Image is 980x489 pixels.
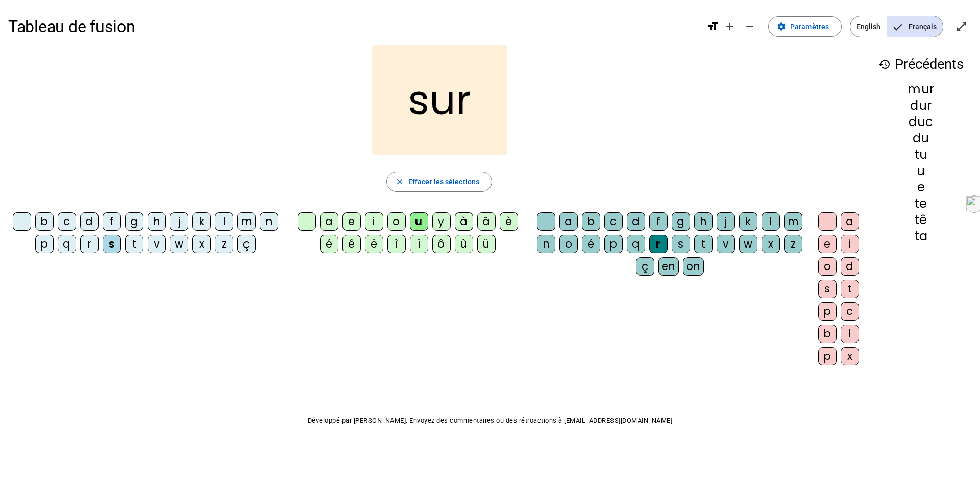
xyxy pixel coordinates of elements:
[878,230,964,242] div: ta
[80,235,99,253] div: r
[672,212,690,231] div: g
[818,347,837,365] div: p
[582,235,600,253] div: é
[395,177,404,186] mat-icon: close
[455,235,473,253] div: û
[719,16,740,37] button: Augmenter la taille de la police
[739,212,757,231] div: k
[717,235,735,253] div: v
[818,280,837,298] div: s
[658,257,679,276] div: en
[818,325,837,343] div: b
[342,212,361,231] div: e
[707,20,719,33] mat-icon: format_size
[387,235,406,253] div: î
[878,165,964,177] div: u
[762,235,780,253] div: x
[784,212,802,231] div: m
[342,235,361,253] div: ê
[762,212,780,231] div: l
[878,132,964,144] div: du
[878,58,891,70] mat-icon: history
[432,212,451,231] div: y
[604,235,623,253] div: p
[672,235,690,253] div: s
[500,212,518,231] div: è
[582,212,600,231] div: b
[365,212,383,231] div: i
[683,257,704,276] div: on
[477,235,496,253] div: ü
[818,235,837,253] div: e
[387,212,406,231] div: o
[58,212,76,231] div: c
[604,212,623,231] div: c
[627,235,645,253] div: q
[841,235,859,253] div: i
[878,116,964,128] div: duc
[744,20,756,33] mat-icon: remove
[170,235,188,253] div: w
[878,149,964,161] div: tu
[841,325,859,343] div: l
[237,212,256,231] div: m
[887,16,943,37] span: Français
[878,83,964,95] div: mur
[215,235,233,253] div: z
[841,302,859,321] div: c
[784,235,802,253] div: z
[103,212,121,231] div: f
[841,280,859,298] div: t
[627,212,645,231] div: d
[694,235,713,253] div: t
[320,235,338,253] div: é
[559,212,578,231] div: a
[35,235,54,253] div: p
[237,235,256,253] div: ç
[878,100,964,112] div: dur
[559,235,578,253] div: o
[103,235,121,253] div: s
[850,16,887,37] span: English
[80,212,99,231] div: d
[818,302,837,321] div: p
[408,176,479,188] span: Effacer les sélections
[410,235,428,253] div: ï
[951,16,972,37] button: Entrer en plein écran
[694,212,713,231] div: h
[878,198,964,210] div: te
[215,212,233,231] div: l
[260,212,278,231] div: n
[740,16,760,37] button: Diminuer la taille de la police
[192,212,211,231] div: k
[455,212,473,231] div: à
[878,214,964,226] div: tê
[35,212,54,231] div: b
[723,20,736,33] mat-icon: add
[739,235,757,253] div: w
[148,212,166,231] div: h
[365,235,383,253] div: ë
[636,257,654,276] div: ç
[477,212,496,231] div: â
[125,212,143,231] div: g
[850,16,943,37] mat-button-toggle-group: Language selection
[649,235,668,253] div: r
[768,16,842,37] button: Paramètres
[841,212,859,231] div: a
[537,235,555,253] div: n
[841,257,859,276] div: d
[170,212,188,231] div: j
[790,20,829,33] span: Paramètres
[432,235,451,253] div: ô
[955,20,968,33] mat-icon: open_in_full
[717,212,735,231] div: j
[841,347,859,365] div: x
[777,22,786,31] mat-icon: settings
[818,257,837,276] div: o
[878,53,964,76] h3: Précédents
[649,212,668,231] div: f
[125,235,143,253] div: t
[320,212,338,231] div: a
[58,235,76,253] div: q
